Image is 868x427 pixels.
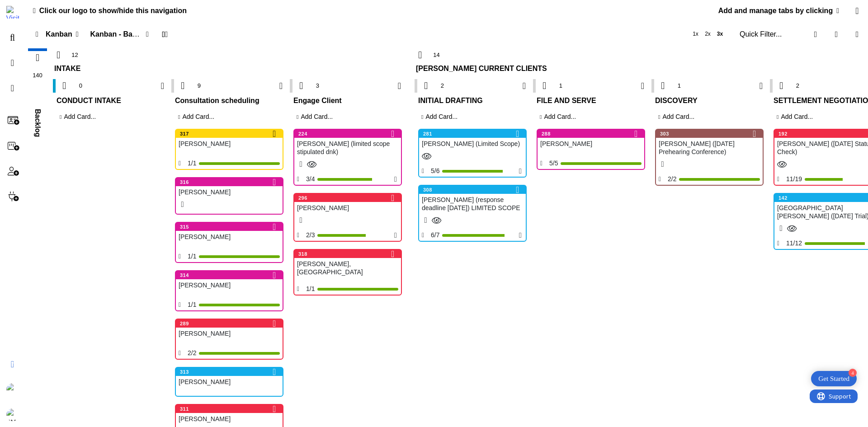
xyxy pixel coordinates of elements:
div: 317 [180,131,283,137]
span: Add Card... [64,113,96,120]
div: 314 [180,272,283,278]
a: 308[PERSON_NAME] (response deadline [DATE]) LIMITED SCOPE6/7 [418,185,527,242]
a: 296[PERSON_NAME]2/3 [293,193,402,242]
span: FILE AND SERVE [537,96,596,105]
div: Add and manage tabs by clicking [713,3,844,19]
a: 303[PERSON_NAME] ([DATE] Prehearing Conference)2/2 [655,129,764,186]
div: 224 [298,131,401,137]
span: 5/5 [549,159,558,168]
span: 6/7 [431,230,439,240]
span: Add Card... [781,113,813,120]
b: Kanban - Basic [90,30,143,38]
span: 140 [30,70,45,81]
div: 311[PERSON_NAME] [176,405,283,425]
div: 311 [180,406,283,412]
a: 313[PERSON_NAME] [175,367,283,397]
div: 314[PERSON_NAME] [176,271,283,291]
div: 303[PERSON_NAME] ([DATE] Prehearing Conference) [656,130,763,158]
div: 315 [180,224,283,230]
div: 288[PERSON_NAME] [538,130,644,150]
span: 2/2 [188,348,196,358]
div: 316 [176,178,283,186]
div: 318 [298,251,401,257]
div: 296[PERSON_NAME] [294,194,401,214]
div: 313[PERSON_NAME] [176,368,283,388]
div: 316 [180,179,283,185]
span: CONDUCT INTAKE [57,96,121,105]
div: 315 [176,223,283,231]
a: 314[PERSON_NAME]1/1 [175,270,283,311]
span: 2/3 [306,230,315,240]
div: 314 [176,271,283,279]
a: 288[PERSON_NAME]5/5 [537,129,645,170]
div: Click our logo to show/hide this navigation [28,3,192,19]
span: Add Card... [662,113,694,120]
a: 317[PERSON_NAME]1/1 [175,129,283,170]
span: 3/4 [306,174,315,184]
span: Backlog [34,109,42,137]
div: 318[PERSON_NAME], [GEOGRAPHIC_DATA] [294,250,401,278]
div: 318 [294,250,401,258]
span: 1 [671,80,687,91]
span: 1/1 [188,159,196,168]
span: Support [19,1,41,12]
div: 313 [180,369,283,375]
div: [PERSON_NAME] (response deadline [DATE]) LIMITED SCOPE [419,194,526,214]
div: 289[PERSON_NAME] [176,319,283,339]
span: 14 [429,50,444,61]
a: 289[PERSON_NAME]2/2 [175,319,283,360]
div: 281 [423,131,526,137]
img: avatar [6,408,19,421]
div: 4 [849,369,857,377]
span: INTAKE [54,64,397,73]
span: INITIAL DRAFTING [418,96,483,105]
div: 313 [176,368,283,376]
div: [PERSON_NAME] [176,279,283,291]
span: 2/2 [668,174,676,184]
a: 315[PERSON_NAME]1/1 [175,222,283,263]
a: 318[PERSON_NAME], [GEOGRAPHIC_DATA]1/1 [293,249,402,296]
div: 308[PERSON_NAME] (response deadline [DATE]) LIMITED SCOPE [419,186,526,214]
div: 308 [423,187,526,193]
span: 11/19 [786,174,802,184]
div: 317 [176,130,283,138]
div: [PERSON_NAME] [176,413,283,425]
span: Kanban [46,29,72,40]
span: Add Card... [544,113,576,120]
div: 311 [176,405,283,413]
div: 289 [180,320,283,327]
span: DISCOVERY [655,96,698,105]
a: 224[PERSON_NAME] (limited scope stipulated dnk)3/4 [293,129,402,186]
div: [PERSON_NAME] [176,376,283,388]
input: Quick Filter... [735,26,803,42]
span: 0 [73,80,88,91]
div: 303 [660,131,763,137]
div: [PERSON_NAME] [538,138,644,150]
span: 12 [67,50,82,61]
div: 296 [298,195,401,201]
div: [PERSON_NAME] [294,202,401,214]
span: 2 [434,80,450,91]
a: 316[PERSON_NAME] [175,177,283,215]
div: 288 [542,131,644,137]
span: 1 [553,80,568,91]
div: Open Get Started checklist, remaining modules: 4 [811,371,857,386]
span: 1/1 [306,284,315,294]
div: 224 [294,130,401,138]
div: 316[PERSON_NAME] [176,178,283,198]
span: 1x [689,29,702,39]
span: 1/1 [188,252,196,261]
div: 317[PERSON_NAME] [176,130,283,150]
div: 288 [538,130,644,138]
span: Engage Client [293,96,342,105]
div: Get Started [818,374,849,383]
span: Add Card... [301,113,333,120]
span: 9 [191,80,207,91]
div: [PERSON_NAME] ([DATE] Prehearing Conference) [656,138,763,158]
span: Add Card... [425,113,458,120]
span: 2x [702,29,714,39]
span: 2 [790,80,805,91]
div: [PERSON_NAME] (limited scope stipulated dnk) [294,138,401,158]
div: [PERSON_NAME] [176,138,283,150]
img: KS [6,383,19,396]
